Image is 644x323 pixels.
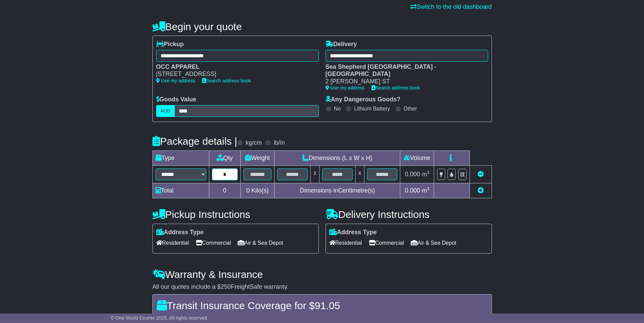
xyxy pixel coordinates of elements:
[156,78,195,83] a: Use my address
[326,63,481,78] div: Sea Shepherd [GEOGRAPHIC_DATA] -[GEOGRAPHIC_DATA]
[240,150,275,165] td: Weight
[152,150,209,165] td: Type
[422,171,430,178] span: m
[372,85,420,90] a: Search address book
[221,283,231,290] span: 250
[329,238,362,248] span: Residential
[275,150,400,165] td: Dimensions (L x W x H)
[405,171,420,178] span: 0.000
[411,238,456,248] span: Air & Sea Depot
[156,96,196,103] label: Goods Value
[246,187,249,194] span: 0
[326,41,357,48] label: Delivery
[404,105,417,112] label: Other
[400,150,434,165] td: Volume
[334,105,341,112] label: No
[369,238,404,248] span: Commercial
[156,41,184,48] label: Pickup
[355,165,364,183] td: x
[202,78,251,83] a: Search address book
[152,283,492,291] div: All our quotes include a $ FreightSafe warranty.
[427,170,430,175] sup: 3
[405,187,420,194] span: 0.000
[329,229,377,236] label: Address Type
[326,85,365,90] a: Use my address
[326,78,481,85] div: 2 [PERSON_NAME] ST
[152,183,209,198] td: Total
[354,105,390,112] label: Lithium Battery
[245,139,262,147] label: kg/cm
[326,96,401,103] label: Any Dangerous Goods?
[152,269,492,280] h4: Warranty & Insurance
[275,183,400,198] td: Dimensions in Centimetre(s)
[111,315,209,321] span: © One World Courier 2025. All rights reserved.
[156,63,312,71] div: OCC APPAREL
[238,238,283,248] span: Air & Sea Depot
[326,209,492,220] h4: Delivery Instructions
[152,21,492,32] h4: Begin your quote
[156,105,175,117] label: AUD
[410,3,492,10] a: Switch to the old dashboard
[478,187,484,194] a: Add new item
[152,209,319,220] h4: Pickup Instructions
[157,300,487,311] h4: Transit Insurance Coverage for $
[478,171,484,178] a: Remove this item
[209,183,240,198] td: 0
[240,183,275,198] td: Kilo(s)
[422,187,430,194] span: m
[427,186,430,191] sup: 3
[273,139,285,147] label: lb/in
[315,300,340,311] span: 91.05
[152,136,237,147] h4: Package details |
[156,238,189,248] span: Residential
[209,150,240,165] td: Qty
[156,229,204,236] label: Address Type
[196,238,231,248] span: Commercial
[156,70,312,78] div: [STREET_ADDRESS]
[311,165,319,183] td: x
